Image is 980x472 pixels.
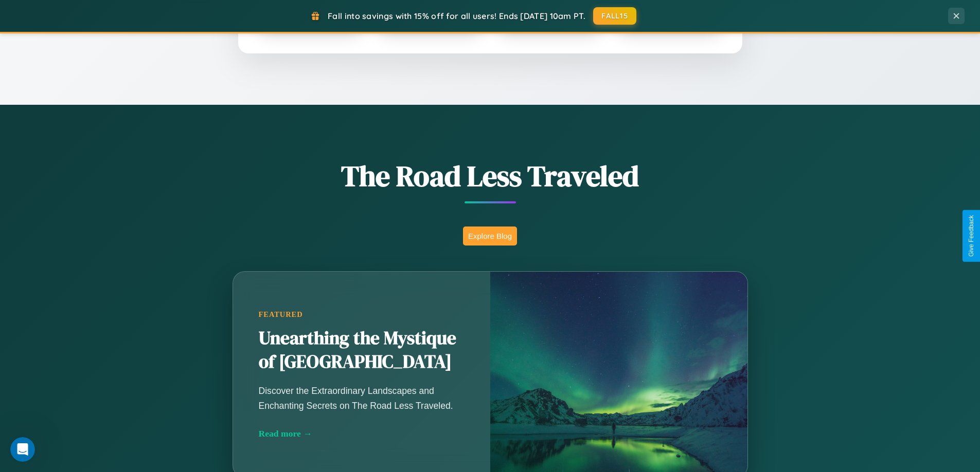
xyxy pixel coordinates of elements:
div: Give Feedback [968,215,975,257]
span: Fall into savings with 15% off for all users! Ends [DATE] 10am PT. [328,11,585,21]
h2: Unearthing the Mystique of [GEOGRAPHIC_DATA] [259,327,465,374]
button: Explore Blog [463,226,517,246]
iframe: Intercom live chat [10,437,35,462]
button: FALL15 [593,7,636,25]
div: Featured [259,310,465,319]
div: Read more → [259,428,465,439]
h1: The Road Less Traveled [182,156,799,196]
p: Discover the Extraordinary Landscapes and Enchanting Secrets on The Road Less Traveled. [259,384,465,412]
